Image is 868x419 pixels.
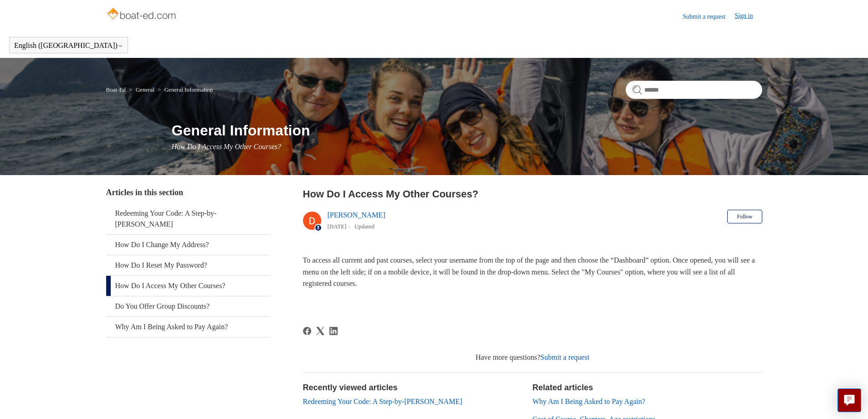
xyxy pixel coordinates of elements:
a: Why Am I Being Asked to Pay Again? [106,317,270,337]
h2: Recently viewed articles [303,382,524,394]
a: X Corp [316,327,324,335]
h2: How Do I Access My Other Courses? [303,186,762,202]
button: Live chat [837,388,861,412]
button: Follow Article [727,210,762,223]
span: To access all current and past courses, select your username from the top of the page and then ch... [303,256,755,287]
a: How Do I Reset My Password? [106,255,270,275]
h1: General Information [172,119,762,141]
time: 03/01/2024, 12:24 [328,223,347,230]
svg: Share this page on Facebook [303,327,311,335]
li: Boat-Ed [106,86,128,93]
h2: Related articles [533,382,762,394]
span: How Do I Access My Other Courses? [172,143,282,150]
a: Redeeming Your Code: A Step-by-[PERSON_NAME] [303,398,462,405]
a: Submit a request [540,353,590,361]
li: General Information [156,86,213,93]
a: How Do I Access My Other Courses? [106,276,270,296]
a: General [136,86,154,93]
a: Boat-Ed [106,86,126,93]
a: [PERSON_NAME] [328,211,385,219]
a: Why Am I Being Asked to Pay Again? [533,398,646,405]
svg: Share this page on LinkedIn [329,327,338,335]
button: English ([GEOGRAPHIC_DATA]) [14,41,123,50]
span: Articles in this section [106,188,183,197]
a: LinkedIn [329,327,338,335]
a: Do You Offer Group Discounts? [106,296,270,316]
a: Redeeming Your Code: A Step-by-[PERSON_NAME] [106,203,270,234]
a: General Information [164,86,213,93]
a: Submit a request [683,12,734,21]
div: Have more questions? [303,352,762,363]
svg: Share this page on X Corp [316,327,324,335]
a: Facebook [303,327,311,335]
li: Updated [354,223,375,230]
input: Search [626,81,762,99]
img: Boat-Ed Help Center home page [106,5,179,24]
a: How Do I Change My Address? [106,235,270,255]
li: General [127,86,156,93]
a: Sign in [734,11,762,22]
